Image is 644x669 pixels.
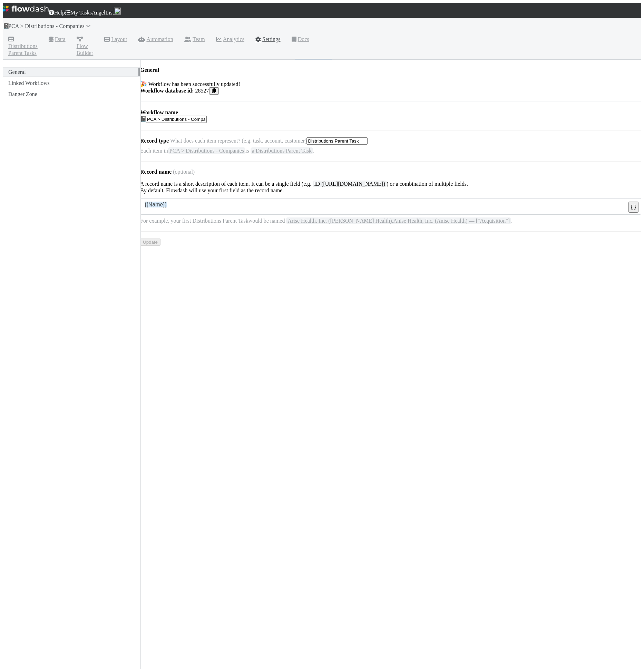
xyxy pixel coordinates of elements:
h4: General [140,67,641,73]
a: Data [43,35,71,46]
div: General [8,68,26,76]
span: What does each item represent? (e.g. task, account, customer) [170,138,306,144]
label: Record name [140,169,195,175]
p: A record name is a short description of each item. It can be a single field (e.g. ) or a combinat... [140,181,641,194]
span: Arise Health, Inc. ([PERSON_NAME] Health),Anise Health, Inc. (Anise Health) — ["Acquisition"] [286,217,511,224]
span: ID ([URL][DOMAIN_NAME]) [313,181,387,187]
a: Distributions Parent Tasks [3,35,43,59]
label: Workflow name [140,109,178,115]
a: Automation [133,35,179,46]
span: {{Name}} [145,202,167,207]
img: avatar_8e0a024e-b700-4f9f-aecf-6f1e79dccd3c.png [114,8,121,14]
a: Team [179,35,211,46]
input: task [306,137,368,145]
p: Each item in is . [140,147,641,154]
a: Flow Builder [71,35,99,59]
button: { } [628,202,638,213]
a: My Tasks [65,10,92,16]
p: For example, your first Distributions Parent Task would be named . [140,217,641,224]
div: Linked Workflows [8,79,50,87]
span: Workflow database id: [140,88,194,94]
span: Flow Builder [77,36,94,57]
button: Update [140,239,160,246]
span: a Distributions Parent Task [251,147,313,154]
a: Layout [99,35,133,46]
label: Record type [140,138,306,144]
div: Help [49,10,65,16]
a: Docs [286,35,315,46]
span: PCA > Distributions - Companies [168,147,245,154]
div: 🎉 Workflow has been successfully updated! [140,81,641,87]
span: (optional) [173,169,195,175]
span: AngelList [92,10,114,16]
a: Analytics [211,35,250,46]
span: Distributions Parent Tasks [8,36,38,57]
a: 📓 [140,116,146,122]
span: 28527 [140,88,219,94]
span: 📓 [140,116,147,122]
span: PCA > Distributions - Companies [8,23,92,29]
span: 📓 [3,23,10,29]
div: Danger Zone [8,90,37,98]
a: Settings [250,35,286,46]
img: logo-inverted-e16ddd16eac7371096b0.svg [3,3,49,14]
